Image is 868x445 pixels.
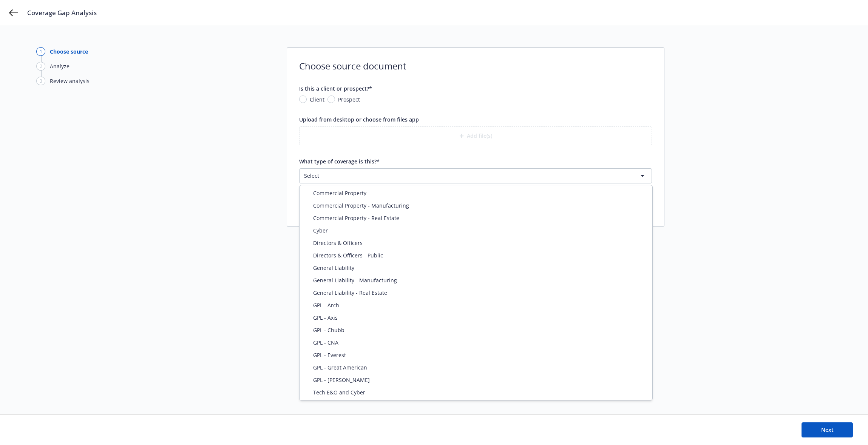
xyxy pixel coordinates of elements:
[313,351,346,359] span: GPL - Everest
[313,301,339,309] span: GPL - Arch
[313,239,363,247] span: Directors & Officers
[313,363,367,371] span: GPL - Great American
[313,226,328,234] span: Cyber
[313,339,338,346] span: GPL - CNA
[313,276,397,284] span: General Liability - Manufacturing
[313,264,354,272] span: General Liability
[821,426,834,433] span: Next
[313,326,344,334] span: GPL - Chubb
[313,251,383,259] span: Directors & Officers - Public
[313,289,387,297] span: General Liability - Real Estate
[313,202,409,209] span: Commercial Property - Manufacturing
[313,388,365,396] span: Tech E&O and Cyber
[313,214,399,222] span: Commercial Property - Real Estate
[313,189,366,197] span: Commercial Property
[313,314,338,322] span: GPL - Axis
[313,376,370,384] span: GPL - [PERSON_NAME]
